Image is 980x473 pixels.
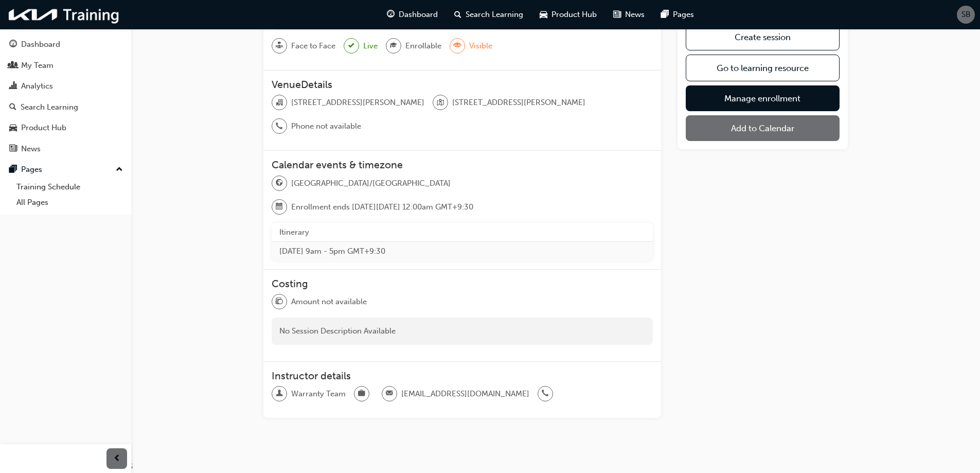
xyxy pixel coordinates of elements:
a: Product Hub [4,118,127,137]
span: SB [961,9,971,21]
a: guage-iconDashboard [379,4,446,25]
a: car-iconProduct Hub [531,4,605,25]
span: News [625,9,645,21]
span: Amount not available [291,296,367,308]
span: search-icon [454,8,461,21]
div: Dashboard [21,39,60,50]
span: search-icon [9,103,16,112]
button: SB [957,6,975,24]
span: globe-icon [276,177,283,190]
div: No Session Description Available [272,318,653,345]
span: [STREET_ADDRESS][PERSON_NAME] [452,97,585,109]
span: Dashboard [399,9,438,21]
a: All Pages [12,195,127,211]
span: [GEOGRAPHIC_DATA]/[GEOGRAPHIC_DATA] [291,178,451,189]
h3: Instructor details [272,370,653,382]
span: graduationCap-icon [390,39,397,52]
h3: VenueDetails [272,79,653,91]
span: email-icon [386,387,393,400]
span: car-icon [540,8,547,21]
span: news-icon [9,145,17,154]
span: pages-icon [661,8,669,21]
div: News [21,143,41,155]
span: calendar-icon [276,200,283,214]
button: Pages [4,160,127,179]
span: eye-icon [454,39,461,52]
span: news-icon [613,8,621,21]
th: Itinerary [272,223,653,242]
a: Search Learning [4,98,127,117]
span: sessionType_FACE_TO_FACE-icon [276,39,283,52]
span: Product Hub [551,9,597,21]
h3: Calendar events & timezone [272,159,653,171]
span: phone-icon [276,120,283,133]
a: Manage enrollment [686,85,840,111]
span: Search Learning [466,9,523,21]
span: man-icon [276,387,283,400]
span: [STREET_ADDRESS][PERSON_NAME] [291,97,424,109]
span: guage-icon [9,40,17,49]
span: money-icon [276,295,283,308]
img: kia-training [5,4,123,25]
span: tick-icon [348,40,354,52]
span: phone-icon [542,387,549,400]
div: My Team [21,60,54,72]
a: news-iconNews [605,4,653,25]
span: Visible [469,40,492,52]
span: organisation-icon [276,96,283,110]
a: search-iconSearch Learning [446,4,531,25]
span: chart-icon [9,82,17,91]
div: Pages [21,164,42,176]
a: Create session [686,24,840,50]
span: pages-icon [9,165,17,174]
span: briefcase-icon [358,387,365,400]
button: DashboardMy TeamAnalyticsSearch LearningProduct HubNews [4,33,127,160]
span: car-icon [9,124,17,133]
span: guage-icon [387,8,395,21]
span: prev-icon [113,452,121,465]
span: Enrollable [405,40,441,52]
span: Phone not available [291,120,361,132]
td: [DATE] 9am - 5pm GMT+9:30 [272,242,653,261]
a: Training Schedule [12,179,127,195]
span: location-icon [437,96,444,110]
span: Enrollment ends [DATE][DATE] 12:00am GMT+9:30 [291,201,473,213]
div: Analytics [21,80,53,92]
span: Face to Face [291,40,335,52]
span: Live [363,40,378,52]
span: Warranty Team [291,388,346,400]
a: My Team [4,56,127,75]
span: Pages [673,9,694,21]
a: Dashboard [4,35,127,54]
div: Search Learning [21,101,78,113]
button: Add to Calendar [686,115,840,141]
a: Go to learning resource [686,55,840,81]
h3: Costing [272,278,653,290]
a: Analytics [4,77,127,96]
span: up-icon [116,163,123,177]
a: pages-iconPages [653,4,702,25]
div: Product Hub [21,122,66,134]
span: [EMAIL_ADDRESS][DOMAIN_NAME] [401,388,529,400]
span: people-icon [9,61,17,71]
a: News [4,139,127,159]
